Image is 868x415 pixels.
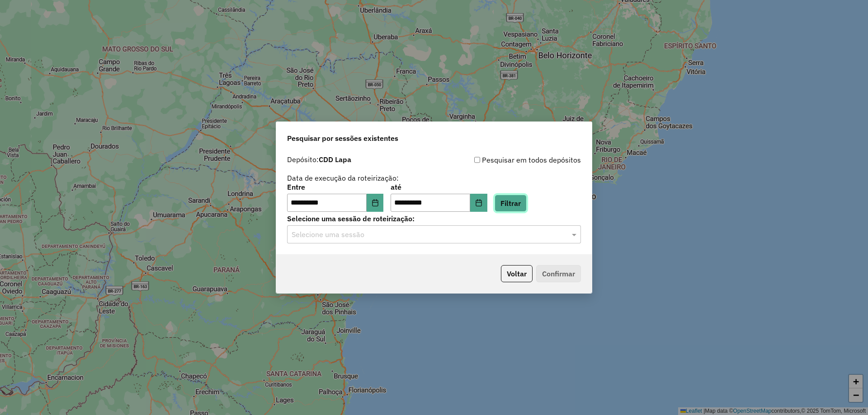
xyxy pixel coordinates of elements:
[287,213,581,224] label: Selecione uma sessão de roteirização:
[287,173,399,183] label: Data de execução da roteirização:
[319,155,351,164] strong: CDD Lapa
[287,154,351,165] label: Depósito:
[287,182,383,192] label: Entre
[287,133,398,144] span: Pesquisar por sessões existentes
[434,154,581,165] div: Pesquisar em todos depósitos
[367,194,384,212] button: Choose Date
[470,194,487,212] button: Choose Date
[391,182,487,192] label: até
[495,195,527,212] button: Filtrar
[501,265,533,282] button: Voltar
